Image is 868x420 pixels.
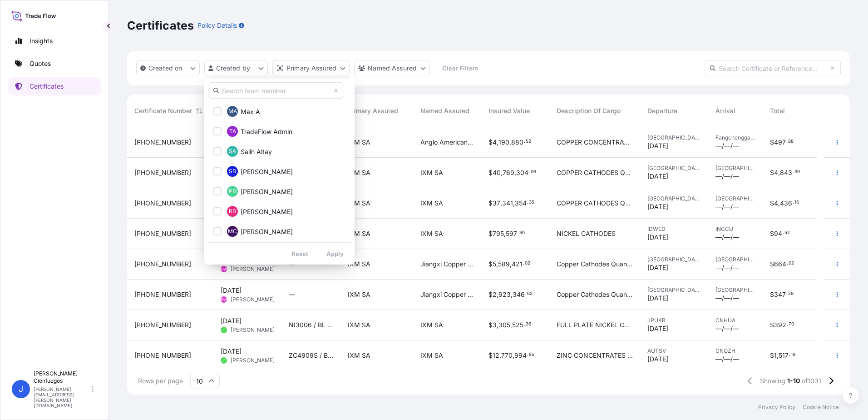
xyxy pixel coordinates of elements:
[208,202,351,220] button: RB[PERSON_NAME]
[241,207,293,216] span: [PERSON_NAME]
[208,82,344,99] input: Search team member
[208,102,351,239] div: Select Option
[208,162,351,180] button: SB[PERSON_NAME]
[284,246,316,261] button: Reset
[229,147,236,156] span: SA
[204,79,355,265] div: createdBy Filter options
[241,227,293,236] span: [PERSON_NAME]
[208,182,351,200] button: PB[PERSON_NAME]
[241,127,292,136] span: TradeFlow Admin
[241,107,260,116] span: Max A
[208,102,351,120] button: MAMax A
[229,167,236,176] span: SB
[241,147,272,156] span: Salih Altay
[208,122,351,140] button: TATradeFlow Admin
[241,187,293,196] span: [PERSON_NAME]
[208,142,351,160] button: SASalih Altay
[319,246,351,261] button: Apply
[229,127,236,136] span: TA
[291,249,308,258] p: Reset
[229,207,236,216] span: RB
[229,187,236,196] span: PB
[208,222,351,240] button: MC[PERSON_NAME]
[228,107,237,116] span: MA
[241,167,293,176] span: [PERSON_NAME]
[228,227,237,236] span: MC
[326,249,344,258] p: Apply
